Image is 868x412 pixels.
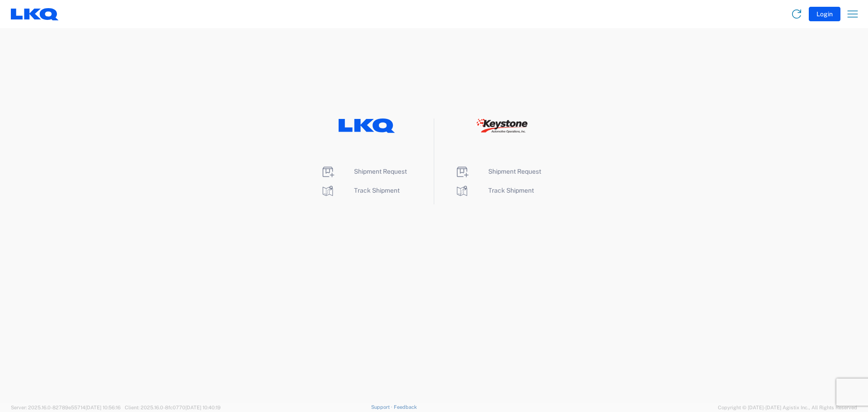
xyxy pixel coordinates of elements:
span: [DATE] 10:56:16 [85,405,121,410]
span: Track Shipment [354,187,400,194]
button: Login [809,7,840,21]
a: Feedback [394,404,417,410]
a: Shipment Request [455,168,541,175]
a: Shipment Request [321,168,407,175]
span: Client: 2025.16.0-8fc0770 [125,405,221,410]
span: Track Shipment [488,187,534,194]
a: Support [371,404,394,410]
span: [DATE] 10:40:19 [185,405,221,410]
a: Track Shipment [321,187,400,194]
a: Track Shipment [455,187,534,194]
span: Shipment Request [354,168,407,175]
span: Shipment Request [488,168,541,175]
span: Copyright © [DATE]-[DATE] Agistix Inc., All Rights Reserved [718,403,857,412]
span: Server: 2025.16.0-82789e55714 [11,405,121,410]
